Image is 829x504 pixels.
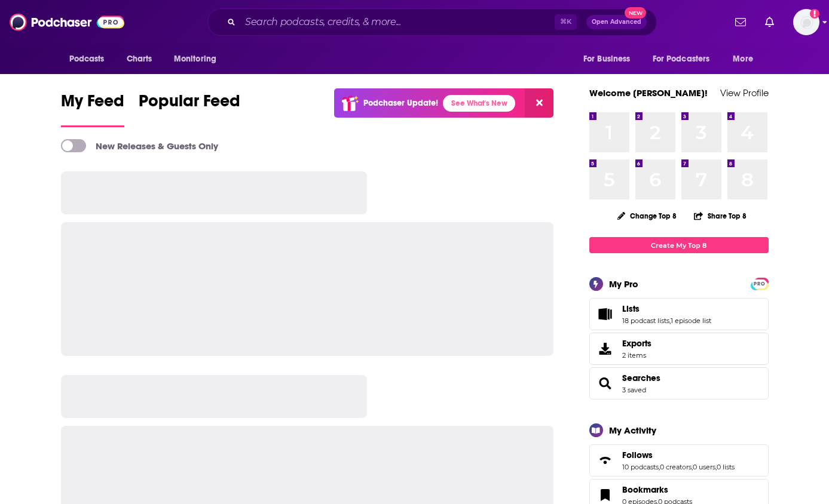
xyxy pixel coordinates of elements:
[752,279,767,288] span: PRO
[589,367,769,399] span: Searches
[715,463,717,471] span: ,
[622,450,653,460] span: Follows
[575,48,646,70] button: open menu
[609,278,638,290] div: My Pro
[659,463,660,471] span: ,
[594,306,617,322] a: Lists
[622,303,640,314] span: Lists
[653,51,710,67] span: For Podcasters
[622,484,668,495] span: Bookmarks
[139,91,240,118] span: Popular Feed
[622,386,646,394] a: 3 saved
[693,463,715,471] a: 0 users
[363,98,438,108] p: Podchaser Update!
[594,340,617,357] span: Exports
[589,333,769,365] a: Exports
[609,425,656,436] div: My Activity
[61,48,120,70] button: open menu
[622,338,651,349] span: Exports
[752,279,767,288] a: PRO
[61,91,124,118] span: My Feed
[793,9,819,35] img: User Profile
[586,15,647,29] button: Open AdvancedNew
[669,316,671,325] span: ,
[207,8,657,36] div: Search podcasts, credits, & more...
[592,19,641,25] span: Open Advanced
[692,463,693,471] span: ,
[594,452,617,469] a: Follows
[10,11,124,33] img: Podchaser - Follow, Share and Rate Podcasts
[622,450,735,460] a: Follows
[555,14,577,30] span: ⌘ K
[119,48,160,70] a: Charts
[622,484,692,495] a: Bookmarks
[622,351,651,359] span: 2 items
[622,373,660,383] a: Searches
[733,51,753,67] span: More
[660,463,692,471] a: 0 creators
[717,463,735,471] a: 0 lists
[443,95,515,112] a: See What's New
[760,12,779,32] a: Show notifications dropdown
[671,316,711,325] a: 1 episode list
[589,444,769,477] span: Follows
[127,51,152,67] span: Charts
[693,204,747,228] button: Share Top 8
[810,9,819,19] svg: Add a profile image
[594,487,617,503] a: Bookmarks
[589,237,769,253] a: Create My Top 8
[730,12,751,32] a: Show notifications dropdown
[69,51,105,67] span: Podcasts
[61,139,218,152] a: New Releases & Guests Only
[61,91,124,127] a: My Feed
[645,48,727,70] button: open menu
[622,463,659,471] a: 10 podcasts
[589,298,769,330] span: Lists
[622,316,669,325] a: 18 podcast lists
[622,303,711,314] a: Lists
[139,91,240,127] a: Popular Feed
[240,13,555,32] input: Search podcasts, credits, & more...
[174,51,216,67] span: Monitoring
[594,375,617,392] a: Searches
[589,87,708,99] a: Welcome [PERSON_NAME]!
[793,9,819,35] button: Show profile menu
[610,208,684,223] button: Change Top 8
[625,7,646,19] span: New
[793,9,819,35] span: Logged in as shcarlos
[583,51,631,67] span: For Business
[720,87,769,99] a: View Profile
[166,48,232,70] button: open menu
[724,48,768,70] button: open menu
